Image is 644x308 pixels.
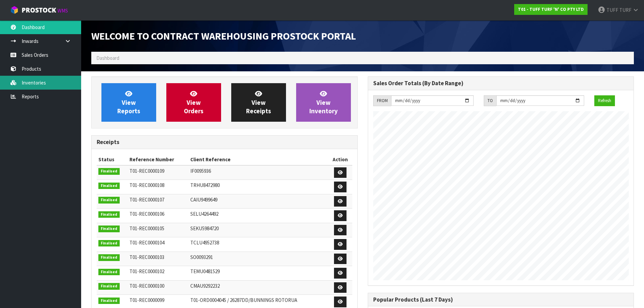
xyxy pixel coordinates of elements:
[101,83,156,122] a: ViewReports
[128,154,189,165] th: Reference Number
[190,283,220,289] span: CMAU9292232
[129,168,164,174] span: T01-REC0000109
[166,83,221,122] a: ViewOrders
[190,297,297,303] span: T01-ORD0004045 / 26287DD/BUNNINGS ROTORUA
[117,90,140,115] span: View Reports
[190,211,218,217] span: SELU4264492
[98,240,120,247] span: Finalised
[190,196,217,203] span: CAIU9499649
[373,95,391,106] div: FROM
[594,95,615,106] button: Refresh
[190,254,213,260] span: SO0093291
[129,196,164,203] span: T01-REC0000107
[98,226,120,232] span: Finalised
[129,211,164,217] span: T01-REC0000106
[98,298,120,304] span: Finalised
[129,254,164,260] span: T01-REC0000103
[98,283,120,290] span: Finalised
[231,83,286,122] a: ViewReceipts
[190,168,211,174] span: IF0095936
[190,182,220,188] span: TRHU8472980
[190,239,219,246] span: TCLU4952738
[309,90,338,115] span: View Inventory
[57,7,68,14] small: WMS
[91,29,356,42] span: Welcome to Contract Warehousing ProStock Portal
[97,154,128,165] th: Status
[98,197,120,204] span: Finalised
[96,55,119,61] span: Dashboard
[98,254,120,261] span: Finalised
[190,268,220,275] span: TEMU0481529
[484,95,496,106] div: TO
[97,139,352,145] h3: Receipts
[98,269,120,276] span: Finalised
[373,80,629,87] h3: Sales Order Totals (By Date Range)
[98,211,120,218] span: Finalised
[373,297,629,303] h3: Popular Products (Last 7 Days)
[246,90,271,115] span: View Receipts
[129,239,164,246] span: T01-REC0000104
[129,182,164,188] span: T01-REC0000108
[98,183,120,189] span: Finalised
[606,7,631,13] span: TUFF TURF
[98,168,120,175] span: Finalised
[184,90,204,115] span: View Orders
[296,83,351,122] a: ViewInventory
[329,154,352,165] th: Action
[518,6,584,12] strong: T01 - TUFF TURF 'N' CO PTY LTD
[129,268,164,275] span: T01-REC0000102
[190,225,219,232] span: SEKU5984720
[129,297,164,303] span: T01-REC0000099
[129,283,164,289] span: T01-REC0000100
[129,225,164,232] span: T01-REC0000105
[22,6,56,15] span: ProStock
[10,6,19,14] img: cube-alt.png
[189,154,329,165] th: Client Reference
